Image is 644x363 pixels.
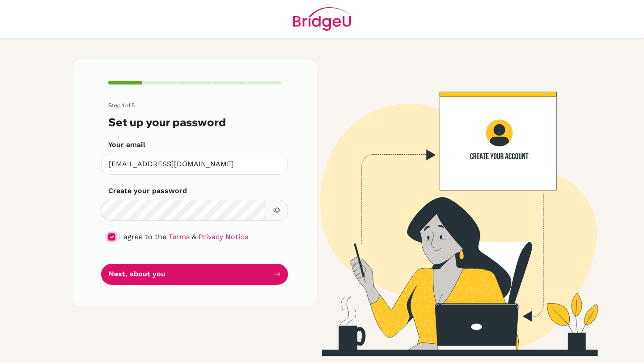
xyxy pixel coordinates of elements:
label: Create your password [108,186,187,196]
input: Insert your email* [101,154,288,175]
span: Step 1 of 5 [108,102,135,109]
span: I agree to the [119,232,166,241]
button: Next, about you [101,264,288,285]
span: & [192,232,196,241]
a: Terms [169,232,190,241]
h3: Set up your password [108,116,281,129]
a: Privacy Notice [199,232,248,241]
label: Your email [108,139,145,150]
